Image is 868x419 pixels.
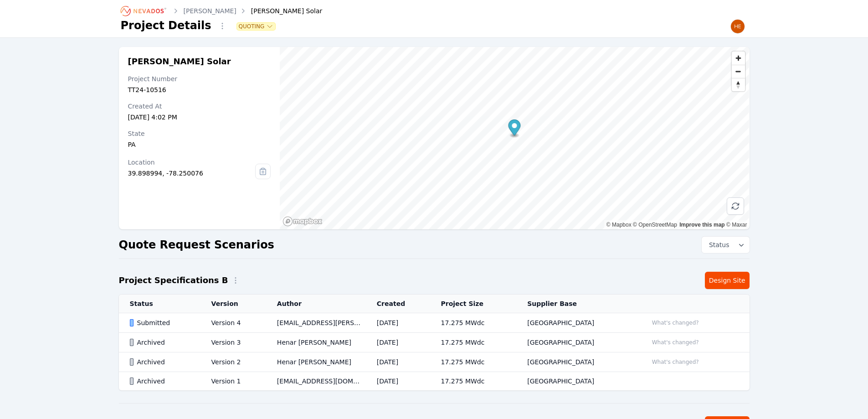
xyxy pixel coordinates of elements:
[282,216,323,227] a: Mapbox homepage
[121,18,211,33] h1: Project Details
[702,237,750,253] button: Status
[237,23,276,30] button: Quoting
[726,222,747,228] a: Maxar
[130,318,196,327] div: Submitted
[516,333,637,352] td: [GEOGRAPHIC_DATA]
[128,158,256,167] div: Location
[128,102,271,111] div: Created At
[430,372,516,391] td: 17.275 MWdc
[119,352,750,372] tr: ArchivedVersion 2Henar [PERSON_NAME][DATE]17.275 MWdc[GEOGRAPHIC_DATA]What's changed?
[130,377,196,386] div: Archived
[200,352,266,372] td: Version 2
[119,313,750,333] tr: SubmittedVersion 4[EMAIL_ADDRESS][PERSON_NAME][DOMAIN_NAME][DATE]17.275 MWdc[GEOGRAPHIC_DATA]What...
[119,295,200,313] th: Status
[732,65,745,78] button: Zoom out
[430,352,516,372] td: 17.275 MWdc
[200,372,266,391] td: Version 1
[516,372,637,391] td: [GEOGRAPHIC_DATA]
[732,78,745,91] span: Reset bearing to north
[732,52,745,65] button: Zoom in
[732,78,745,91] button: Reset bearing to north
[128,113,271,122] div: [DATE] 4:02 PM
[648,357,703,367] button: What's changed?
[730,19,745,34] img: Henar Luque
[606,222,632,228] a: Mapbox
[200,313,266,333] td: Version 4
[266,352,366,372] td: Henar [PERSON_NAME]
[366,313,430,333] td: [DATE]
[430,295,516,313] th: Project Size
[705,272,750,289] a: Design Site
[266,333,366,352] td: Henar [PERSON_NAME]
[200,333,266,352] td: Version 3
[119,333,750,352] tr: ArchivedVersion 3Henar [PERSON_NAME][DATE]17.275 MWdc[GEOGRAPHIC_DATA]What's changed?
[516,313,637,333] td: [GEOGRAPHIC_DATA]
[366,333,430,352] td: [DATE]
[280,47,749,229] canvas: Map
[516,352,637,372] td: [GEOGRAPHIC_DATA]
[266,313,366,333] td: [EMAIL_ADDRESS][PERSON_NAME][DOMAIN_NAME]
[633,222,677,228] a: OpenStreetMap
[128,85,271,94] div: TT24-10516
[121,4,323,18] nav: Breadcrumb
[516,295,637,313] th: Supplier Base
[705,240,729,249] span: Status
[266,295,366,313] th: Author
[128,140,271,149] div: PA
[200,295,266,313] th: Version
[130,357,196,367] div: Archived
[366,295,430,313] th: Created
[430,313,516,333] td: 17.275 MWdc
[119,238,274,252] h2: Quote Request Scenarios
[130,338,196,347] div: Archived
[128,129,271,138] div: State
[128,74,271,83] div: Project Number
[732,65,745,78] span: Zoom out
[648,337,703,347] button: What's changed?
[184,6,236,16] a: [PERSON_NAME]
[508,119,521,138] div: Map marker
[128,56,271,67] h2: [PERSON_NAME] Solar
[430,333,516,352] td: 17.275 MWdc
[366,352,430,372] td: [DATE]
[238,6,322,16] div: [PERSON_NAME] Solar
[119,274,228,287] h2: Project Specifications B
[679,222,724,228] a: Improve this map
[266,372,366,391] td: [EMAIL_ADDRESS][DOMAIN_NAME]
[366,372,430,391] td: [DATE]
[128,169,256,178] div: 39.898994, -78.250076
[119,372,750,391] tr: ArchivedVersion 1[EMAIL_ADDRESS][DOMAIN_NAME][DATE]17.275 MWdc[GEOGRAPHIC_DATA]
[648,318,703,328] button: What's changed?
